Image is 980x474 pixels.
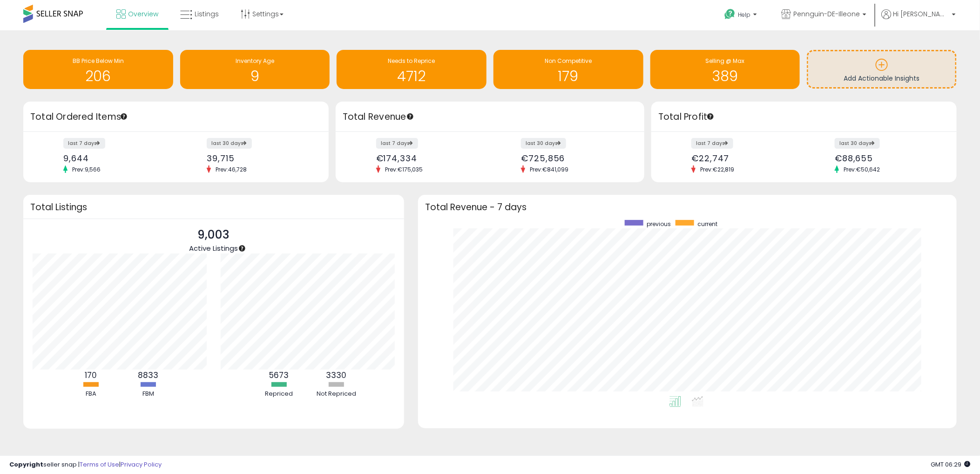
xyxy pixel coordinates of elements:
[238,244,246,253] div: Tooltip anchor
[185,69,325,84] h1: 9
[207,138,252,149] label: last 30 days
[376,138,418,149] label: last 7 days
[211,165,251,173] span: Prev: 46,728
[23,50,173,89] a: BB Price Below Min 206
[793,9,860,19] span: Pennguin-DE-Illeone
[655,69,796,84] h1: 389
[195,9,219,19] span: Listings
[498,69,639,84] h1: 179
[28,69,169,84] h1: 206
[251,390,307,398] div: Repriced
[521,138,566,149] label: last 30 days
[269,370,289,381] b: 5673
[839,165,885,173] span: Prev: €50,642
[63,390,119,398] div: FBA
[406,112,414,121] div: Tooltip anchor
[388,57,435,65] span: Needs to Reprice
[120,390,176,398] div: FBM
[697,220,717,228] span: current
[9,460,162,469] div: seller snap | |
[647,220,671,228] span: previous
[128,9,158,19] span: Overview
[650,50,800,89] a: Selling @ Max 389
[717,1,766,30] a: Help
[705,57,744,65] span: Selling @ Max
[893,9,949,19] span: Hi [PERSON_NAME]
[691,153,797,163] div: €22,747
[738,11,750,19] span: Help
[724,8,736,20] i: Get Help
[337,50,487,89] a: Needs to Reprice 4712
[30,110,322,124] h3: Total Ordered Items
[138,370,158,381] b: 8833
[308,390,364,398] div: Not Repriced
[521,153,628,163] div: €725,856
[80,460,119,469] a: Terms of Use
[808,51,955,87] a: Add Actionable Insights
[696,165,739,173] span: Prev: €22,819
[658,110,950,124] h3: Total Profit
[376,153,483,163] div: €174,334
[121,460,162,469] a: Privacy Policy
[380,165,427,173] span: Prev: €175,035
[236,57,274,65] span: Inventory Age
[120,112,128,121] div: Tooltip anchor
[931,460,971,469] span: 2025-08-18 06:29 GMT
[85,370,97,381] b: 170
[63,153,169,163] div: 9,644
[691,138,733,149] label: last 7 days
[207,153,312,163] div: 39,715
[73,57,124,65] span: BB Price Below Min
[706,112,715,121] div: Tooltip anchor
[493,50,643,89] a: Non Competitive 179
[9,460,43,469] strong: Copyright
[189,226,238,244] p: 9,003
[68,165,105,173] span: Prev: 9,566
[835,138,880,149] label: last 30 days
[525,165,573,173] span: Prev: €841,099
[425,204,950,211] h3: Total Revenue - 7 days
[326,370,346,381] b: 3330
[30,204,397,211] h3: Total Listings
[180,50,330,89] a: Inventory Age 9
[343,110,637,124] h3: Total Revenue
[341,69,482,84] h1: 4712
[545,57,592,65] span: Non Competitive
[189,243,238,253] span: Active Listings
[835,153,940,163] div: €88,655
[881,9,956,30] a: Hi [PERSON_NAME]
[63,138,105,149] label: last 7 days
[844,74,920,83] span: Add Actionable Insights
